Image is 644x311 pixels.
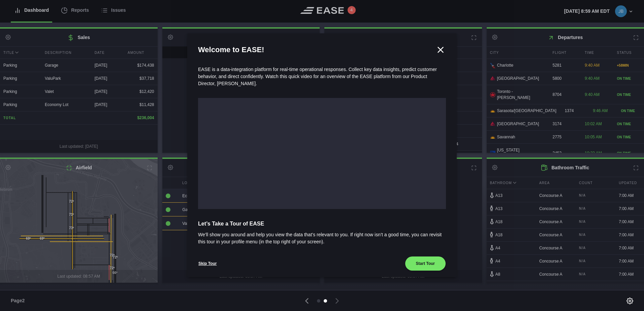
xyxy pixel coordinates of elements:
span: We’ll show you around and help you view the data that’s relevant to you. If right now isn’t a goo... [198,231,446,245]
iframe: onboarding [198,98,446,209]
button: Skip Tour [198,256,217,271]
h2: Welcome to EASE! [198,44,435,55]
span: EASE is a data-integration platform for real-time operational responses. Collect key data insight... [198,67,437,86]
button: Start Tour [405,256,446,271]
span: Page 2 [11,297,28,304]
span: Let’s Take a Tour of EASE [198,220,446,228]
